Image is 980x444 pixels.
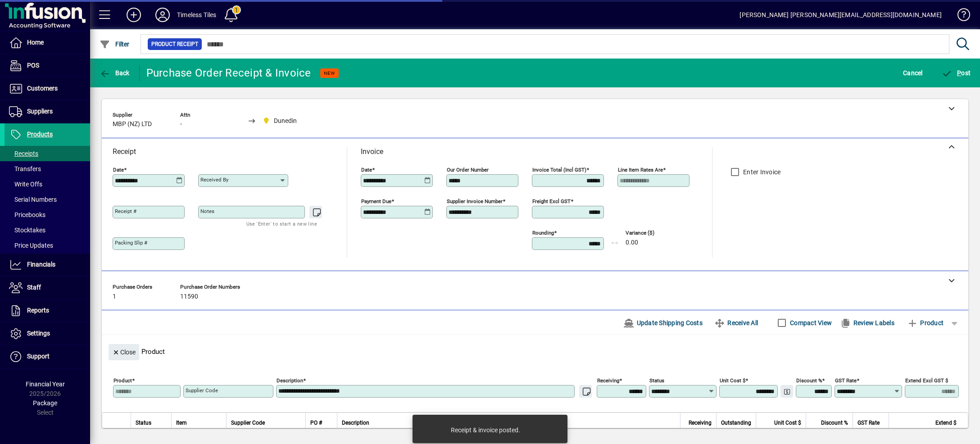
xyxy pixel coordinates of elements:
[714,316,758,330] span: Receive All
[102,335,968,362] div: Product
[9,242,53,249] span: Price Updates
[721,418,751,428] span: Outstanding
[9,181,42,188] span: Write Offs
[27,330,50,337] span: Settings
[310,418,322,428] span: PO #
[5,299,90,322] a: Reports
[200,177,228,183] mat-label: Received by
[626,230,680,236] span: Variance ($)
[115,208,136,214] mat-label: Receipt #
[451,426,520,435] div: Receipt & invoice posted.
[5,161,90,177] a: Transfers
[27,62,39,69] span: POS
[9,165,41,172] span: Transfers
[5,276,90,299] a: Staff
[626,239,638,246] span: 0.00
[148,7,177,23] button: Profile
[27,39,44,46] span: Home
[5,192,90,207] a: Serial Numbers
[113,121,152,128] span: MBP (NZ) LTD
[597,377,619,384] mat-label: Receiving
[901,65,925,81] button: Cancel
[9,150,38,157] span: Receipts
[277,377,303,384] mat-label: Description
[115,240,147,246] mat-label: Packing Slip #
[9,227,45,234] span: Stocktakes
[939,65,973,81] button: Post
[33,399,57,407] span: Package
[5,345,90,368] a: Support
[821,418,848,428] span: Discount %
[5,238,90,253] a: Price Updates
[100,41,130,48] span: Filter
[5,54,90,77] a: POS
[97,65,132,81] button: Back
[260,115,301,127] span: Dunedin
[903,315,948,331] button: Add product line item
[27,261,55,268] span: Financials
[113,293,116,300] span: 1
[5,77,90,100] a: Customers
[146,66,311,80] div: Purchase Order Receipt & Invoice
[5,177,90,192] a: Write Offs
[903,66,923,80] span: Cancel
[5,207,90,222] a: Pricebooks
[907,316,944,330] span: Product
[689,418,712,428] span: Receiving
[780,385,793,398] button: Change Price Levels
[5,100,90,123] a: Suppliers
[246,218,317,229] mat-hint: Use 'Enter' to start a new line
[342,418,369,428] span: Description
[119,7,148,23] button: Add
[112,345,136,360] span: Close
[5,222,90,238] a: Stocktakes
[840,316,894,330] span: Review Labels
[720,377,745,384] mat-label: Unit Cost $
[180,293,198,300] span: 11590
[151,40,198,49] span: Product Receipt
[27,307,49,314] span: Reports
[9,196,57,203] span: Serial Numbers
[935,418,957,428] span: Extend $
[951,2,969,31] a: Knowledge Base
[109,344,139,360] button: Close
[942,69,971,77] span: ost
[27,284,41,291] span: Staff
[27,131,53,138] span: Products
[5,146,90,161] a: Receipts
[186,387,218,394] mat-label: Supplier Code
[788,318,832,327] label: Compact View
[5,32,90,54] a: Home
[27,108,53,115] span: Suppliers
[200,208,214,214] mat-label: Notes
[27,353,50,360] span: Support
[26,381,65,388] span: Financial Year
[905,377,948,384] mat-label: Extend excl GST $
[618,167,663,173] mat-label: Line item rates are
[774,418,801,428] span: Unit Cost $
[623,316,703,330] span: Update Shipping Costs
[97,36,132,52] button: Filter
[113,167,124,173] mat-label: Date
[5,254,90,276] a: Financials
[136,418,151,428] span: Status
[835,377,857,384] mat-label: GST rate
[231,418,265,428] span: Supplier Code
[90,65,140,81] app-page-header-button: Back
[740,8,942,22] div: [PERSON_NAME] [PERSON_NAME][EMAIL_ADDRESS][DOMAIN_NAME]
[957,69,961,77] span: P
[113,377,132,384] mat-label: Product
[857,418,880,428] span: GST Rate
[176,418,187,428] span: Item
[180,121,182,128] span: -
[741,168,780,177] label: Enter Invoice
[9,211,45,218] span: Pricebooks
[106,348,141,356] app-page-header-button: Close
[5,322,90,345] a: Settings
[274,116,297,126] span: Dunedin
[100,69,130,77] span: Back
[324,70,335,76] span: NEW
[27,85,58,92] span: Customers
[177,8,216,22] div: Timeless Tiles
[649,377,664,384] mat-label: Status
